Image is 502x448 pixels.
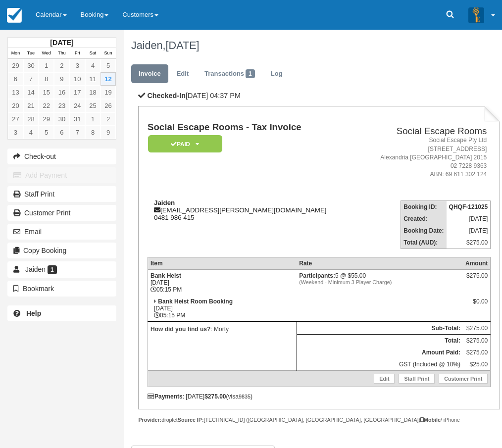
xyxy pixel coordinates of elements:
div: : [DATE] (visa ) [148,393,491,400]
a: 13 [8,86,23,99]
em: Paid [148,135,222,152]
th: Total (AUD): [401,237,447,249]
div: $0.00 [465,298,488,313]
a: 31 [70,112,85,126]
strong: [DATE] [50,39,73,47]
a: 28 [23,112,39,126]
h1: Jaiden, [131,40,493,51]
b: Checked-In [147,92,186,100]
td: $275.00 [447,237,491,249]
a: 30 [23,59,39,72]
button: Check-out [7,149,116,164]
div: [EMAIL_ADDRESS][PERSON_NAME][DOMAIN_NAME] 0481 986 415 [148,199,357,221]
a: Customer Print [439,374,488,384]
strong: Source IP: [178,417,204,423]
button: Email [7,224,116,240]
p: : Morty [151,324,294,334]
th: Booking Date: [401,225,447,237]
a: Help [7,305,116,321]
a: 10 [70,72,85,86]
a: 26 [100,99,116,112]
strong: QHQF-121025 [449,203,488,210]
img: A3 [468,7,484,23]
a: 5 [39,126,54,139]
a: Edit [374,374,395,384]
a: 29 [8,59,23,72]
strong: $275.00 [204,393,226,400]
strong: Payments [148,393,183,400]
a: 8 [39,72,54,86]
a: 2 [100,112,116,126]
a: 29 [39,112,54,126]
a: 3 [8,126,23,139]
a: Invoice [131,64,168,84]
td: $275.00 [463,335,491,347]
a: 15 [39,86,54,99]
td: $275.00 [463,347,491,358]
th: Sub-Total: [297,322,463,335]
span: 1 [246,69,255,78]
a: Edit [169,64,196,84]
p: [DATE] 04:37 PM [138,91,500,101]
a: 21 [23,99,39,112]
a: 8 [85,126,100,139]
td: $275.00 [463,322,491,335]
strong: Participants [299,272,335,279]
th: Item [148,257,297,270]
td: [DATE] 05:15 PM [148,270,297,296]
a: 22 [39,99,54,112]
a: 16 [54,86,69,99]
strong: Bank Heist [151,272,181,279]
a: Staff Print [7,186,116,202]
th: Thu [54,48,69,59]
a: 7 [23,72,39,86]
a: 3 [70,59,85,72]
a: Paid [148,135,219,153]
th: Amount Paid: [297,347,463,358]
th: Tue [23,48,39,59]
a: 11 [85,72,100,86]
td: GST (Included @ 10%) [297,358,463,371]
h1: Social Escape Rooms - Tax Invoice [148,122,357,133]
th: Wed [39,48,54,59]
a: 1 [85,112,100,126]
a: Staff Print [399,374,435,384]
a: 4 [23,126,39,139]
a: 6 [54,126,69,139]
a: Log [263,64,290,84]
strong: Bank Heist Room Booking [158,298,233,305]
th: Rate [297,257,463,270]
a: Customer Print [7,205,116,221]
th: Sat [85,48,100,59]
strong: How did you find us? [151,326,210,333]
a: 5 [100,59,116,72]
strong: Mobile [420,417,441,423]
a: 4 [85,59,100,72]
a: Transactions1 [197,64,262,84]
a: 9 [100,126,116,139]
a: 1 [39,59,54,72]
a: 6 [8,72,23,86]
a: 2 [54,59,69,72]
a: 25 [85,99,100,112]
th: Amount [463,257,491,270]
strong: Jaiden [154,199,175,206]
a: 30 [54,112,69,126]
td: $25.00 [463,358,491,371]
button: Bookmark [7,281,116,297]
address: Social Escape Pty Ltd [STREET_ADDRESS] Alexandria [GEOGRAPHIC_DATA] 2015 02 7228 9363 ABN: 69 611... [361,136,487,179]
a: 7 [70,126,85,139]
div: droplet [TECHNICAL_ID] ([GEOGRAPHIC_DATA], [GEOGRAPHIC_DATA], [GEOGRAPHIC_DATA]) / iPhone [138,416,500,424]
span: [DATE] [166,39,200,51]
span: Jaiden [25,265,46,273]
a: 20 [8,99,23,112]
a: 19 [100,86,116,99]
b: Help [26,309,41,317]
em: (Weekend - Minimum 3 Player Charge) [299,279,460,285]
th: Fri [70,48,85,59]
th: Mon [8,48,23,59]
button: Add Payment [7,167,116,183]
a: 12 [100,72,116,86]
td: [DATE] [447,213,491,225]
div: $275.00 [465,272,488,287]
